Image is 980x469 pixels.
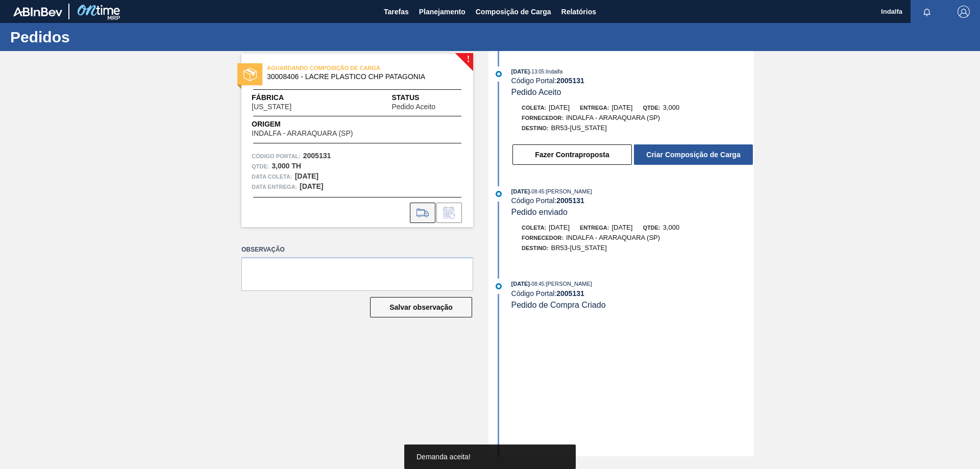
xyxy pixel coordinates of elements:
strong: 2005131 [556,196,584,205]
span: Qtde : [252,161,269,171]
label: Observação [241,242,473,257]
span: Coleta: [522,225,546,231]
span: Data entrega: [252,182,297,192]
span: Destino: [522,125,549,131]
span: [US_STATE] [252,103,291,111]
img: TNhmsLtSVTkK8tSr43FrP2fwEKptu5GPRR3wAAAABJRU5ErkJggg== [13,7,62,16]
span: INDALFA - ARARAQUARA (SP) [566,234,660,241]
button: Salvar observação [370,297,472,317]
span: Pedido Aceito [511,88,561,96]
span: Entrega: [580,105,609,111]
div: Informar alteração no pedido [436,203,462,223]
strong: 2005131 [303,152,331,160]
span: AGUARDANDO COMPOSIÇÃO DE CARGA [267,63,410,73]
button: Notificações [911,5,943,19]
span: [DATE] [511,188,530,194]
span: BR53-[US_STATE] [551,244,607,252]
span: BR53-[US_STATE] [551,124,607,132]
span: Fornecedor: [522,115,563,121]
div: Código Portal: [511,77,754,85]
span: INDALFA - ARARAQUARA (SP) [252,130,353,137]
h1: Pedidos [10,31,191,43]
div: Código Portal: [511,196,754,205]
span: Pedido de Compra Criado [511,301,606,309]
span: Composição de Carga [476,6,551,18]
span: Pedido Aceito [391,103,435,111]
span: Coleta: [522,105,546,111]
span: Data coleta: [252,171,292,182]
span: Entrega: [580,225,609,231]
span: Pedido enviado [511,208,568,216]
span: [DATE] [611,104,632,111]
span: : Indalfa [544,68,562,75]
span: : [PERSON_NAME] [544,281,592,287]
span: 3,000 [663,104,680,111]
span: [DATE] [611,224,632,231]
span: Qtde: [643,105,660,111]
strong: [DATE] [300,182,323,190]
span: INDALFA - ARARAQUARA (SP) [566,114,660,121]
strong: 3,000 TH [272,162,301,170]
span: Fornecedor: [522,235,563,241]
span: 30008406 - LACRE PLASTICO CHP PATAGONIA [267,73,452,81]
img: status [243,68,257,81]
span: [DATE] [511,68,530,75]
span: Qtde: [643,225,660,231]
span: Origem [252,119,382,130]
span: [DATE] [549,224,570,231]
span: - 08:45 [530,189,544,194]
img: atual [496,191,502,197]
span: Relatórios [561,6,596,18]
span: Destino: [522,245,549,251]
img: atual [496,283,502,289]
button: Criar Composição de Carga [634,144,753,165]
span: - 08:45 [530,281,544,287]
span: - 13:05 [530,69,544,75]
strong: [DATE] [295,172,318,180]
span: 3,000 [663,224,680,231]
span: Código Portal: [252,151,301,161]
span: Status [391,92,463,103]
div: Ir para Composição de Carga [410,203,435,223]
img: atual [496,71,502,77]
span: Planejamento [419,6,465,18]
strong: 2005131 [556,77,584,85]
button: Fazer Contraproposta [512,144,632,165]
span: Demanda aceita! [416,453,471,461]
div: Código Portal: [511,289,754,298]
span: [DATE] [549,104,570,111]
img: Logout [958,6,970,18]
strong: 2005131 [556,289,584,298]
span: [DATE] [511,281,530,287]
span: : [PERSON_NAME] [544,188,592,194]
span: Tarefas [384,6,409,18]
span: Fábrica [252,92,324,103]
